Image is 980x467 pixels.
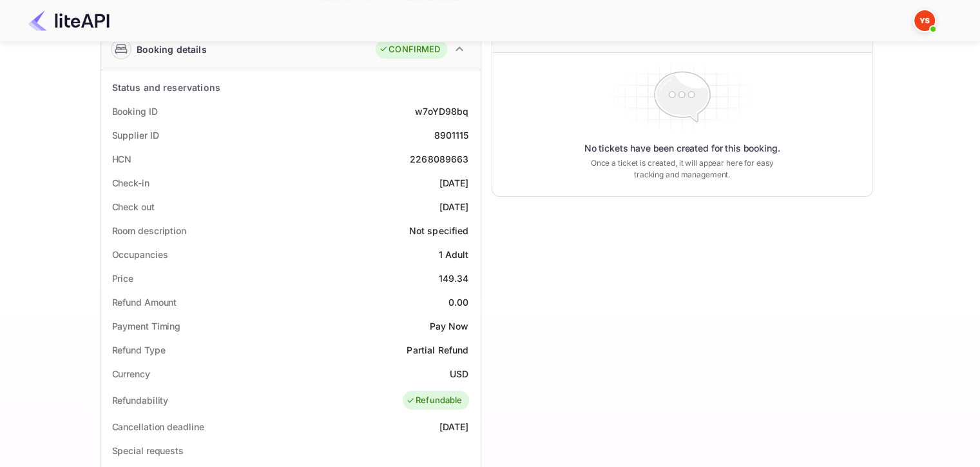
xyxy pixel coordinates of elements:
[112,128,159,142] div: Supplier ID
[112,81,220,94] div: Status and reservations
[112,176,149,190] div: Check-in
[409,224,469,237] div: Not specified
[439,420,469,433] div: [DATE]
[914,10,935,31] img: Yandex Support
[438,248,468,261] div: 1 Adult
[28,10,110,31] img: LiteAPI Logo
[410,152,469,166] div: 2268089663
[112,319,181,333] div: Payment Timing
[406,394,463,407] div: Refundable
[112,224,186,237] div: Room description
[581,157,784,181] p: Once a ticket is created, it will appear here for easy tracking and management.
[439,200,469,214] div: [DATE]
[407,343,468,357] div: Partial Refund
[448,295,469,309] div: 0.00
[112,367,150,381] div: Currency
[112,104,158,118] div: Booking ID
[112,248,168,261] div: Occupancies
[439,272,469,285] div: 149.34
[112,295,177,309] div: Refund Amount
[112,200,155,214] div: Check out
[415,104,468,118] div: w7oYD98bq
[379,43,440,56] div: CONFIRMED
[450,367,468,381] div: USD
[112,393,169,407] div: Refundability
[439,176,469,190] div: [DATE]
[112,444,184,457] div: Special requests
[112,272,134,285] div: Price
[584,142,780,155] p: No tickets have been created for this booking.
[112,420,204,433] div: Cancellation deadline
[429,319,468,333] div: Pay Now
[137,43,207,56] div: Booking details
[112,152,132,166] div: HCN
[434,128,468,142] div: 8901115
[112,343,166,357] div: Refund Type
